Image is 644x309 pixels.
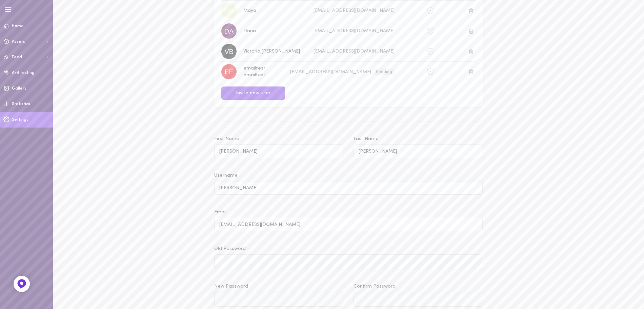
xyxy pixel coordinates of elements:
[214,292,343,306] input: New Password
[427,69,434,74] span: 2FA is not active
[427,28,434,33] span: 2FA is not active
[17,279,27,289] img: Feedback Button
[214,144,343,158] input: First Name
[214,246,246,251] span: Old Password
[214,181,482,194] input: Username
[354,136,379,141] span: Last Name
[314,28,395,34] span: [EMAIL_ADDRESS][DOMAIN_NAME]
[12,71,35,75] span: A/B testing
[12,40,25,44] span: Assets
[12,86,26,91] span: Gallery
[214,210,226,215] span: Email
[314,8,395,13] span: [EMAIL_ADDRESS][DOMAIN_NAME]
[214,254,482,269] input: Old Password
[214,173,238,178] span: Username
[221,86,285,100] button: Invite new user
[374,69,395,75] div: Pending
[243,28,256,34] span: Daria
[354,284,396,289] span: Confirm Password
[354,292,483,306] input: Confirm Password
[214,136,239,141] span: First Name
[214,218,482,231] input: Email
[12,55,22,59] span: Feed
[243,49,300,54] span: Victoria [PERSON_NAME]
[427,48,434,53] span: 2FA is not active
[314,49,395,54] span: [EMAIL_ADDRESS][DOMAIN_NAME]
[12,102,30,106] span: Statistics
[12,24,24,28] span: Home
[354,144,483,158] input: Last Name
[427,7,434,13] span: 2FA is not active
[290,69,371,74] span: [EMAIL_ADDRESS][DOMAIN_NAME]
[243,8,256,13] span: Maya
[243,66,265,78] span: emailtest emailtest
[214,284,248,289] span: New Password
[12,118,28,122] span: Settings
